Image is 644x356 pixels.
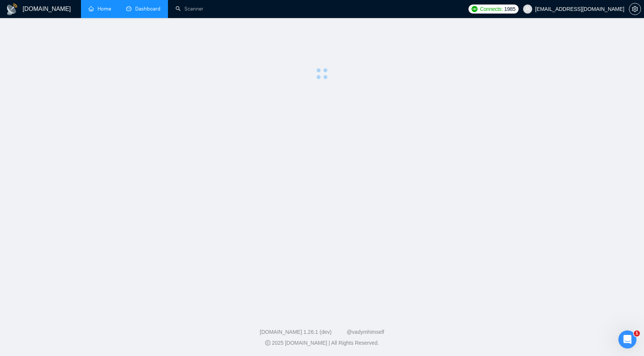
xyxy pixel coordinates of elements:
[634,330,640,336] span: 1
[525,6,530,12] span: user
[346,329,384,335] a: @vadymhimself
[175,6,203,12] a: searchScanner
[89,6,111,12] a: homeHome
[472,6,478,12] img: upwork-logo.png
[629,6,641,12] a: setting
[6,3,18,15] img: logo
[126,6,131,11] span: dashboard
[135,6,160,12] span: Dashboard
[6,339,638,347] div: 2025 [DOMAIN_NAME] | All Rights Reserved.
[618,330,636,348] iframe: Intercom live chat
[480,5,502,13] span: Connects:
[265,340,270,345] span: copyright
[629,3,641,15] button: setting
[260,329,332,335] a: [DOMAIN_NAME] 1.26.1 (dev)
[629,6,641,12] span: setting
[504,5,516,13] span: 1985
